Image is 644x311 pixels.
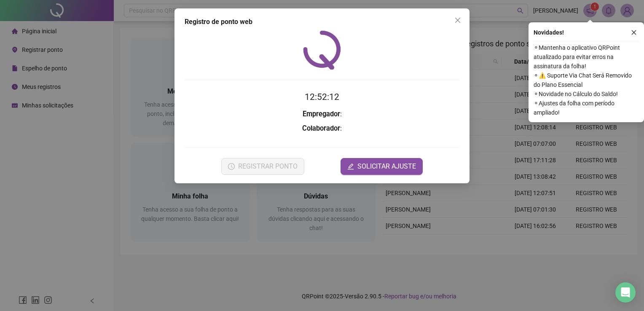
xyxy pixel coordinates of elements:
div: Registro de ponto web [185,17,459,27]
button: Close [451,13,464,27]
span: close [631,29,637,35]
span: Novidades ! [534,28,564,37]
span: ⚬ Ajustes da folha com período ampliado! [534,99,639,117]
span: SOLICITAR AJUSTE [357,161,416,172]
button: editSOLICITAR AJUSTE [341,158,423,175]
img: QRPoint [303,30,341,70]
span: edit [347,163,354,170]
span: close [454,17,461,24]
span: ⚬ Novidade no Cálculo do Saldo! [534,89,639,99]
time: 12:52:12 [305,92,339,102]
strong: Empregador [303,110,340,118]
span: ⚬ Mantenha o aplicativo QRPoint atualizado para evitar erros na assinatura da folha! [534,43,639,71]
span: ⚬ ⚠️ Suporte Via Chat Será Removido do Plano Essencial [534,71,639,89]
button: REGISTRAR PONTO [221,158,304,175]
strong: Colaborador [302,124,340,132]
div: Open Intercom Messenger [615,282,636,303]
h3: : [185,123,459,134]
h3: : [185,109,459,120]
